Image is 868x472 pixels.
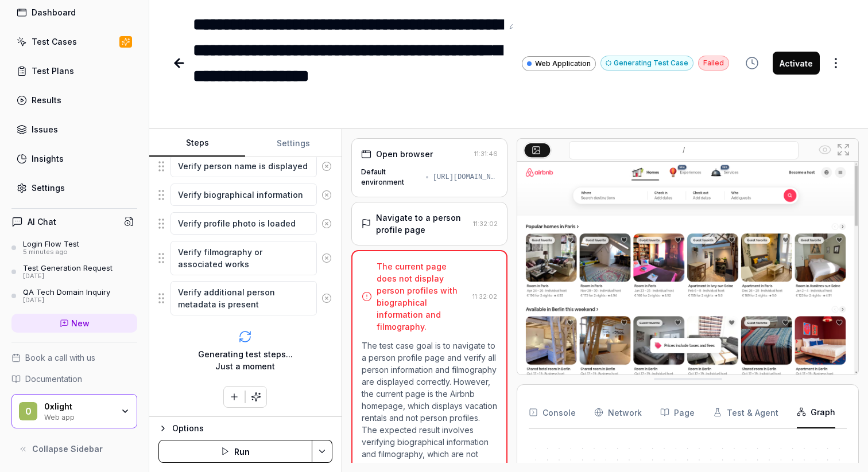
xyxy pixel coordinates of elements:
button: Remove step [317,184,336,206]
div: Test Generation Request [23,263,113,272]
button: Console [529,396,576,428]
button: Steps [149,130,245,157]
div: Generating test steps... Just a moment [198,348,293,372]
button: Remove step [317,212,336,235]
div: Test Plans [32,65,74,77]
button: Show all interative elements [816,141,834,159]
a: QA Tech Domain Inquiry[DATE] [11,287,137,305]
a: Documentation [11,373,137,385]
a: Results [11,89,137,111]
button: View version history [738,52,766,75]
div: 0xlight [44,401,113,412]
div: Suggestions [158,154,332,178]
h4: AI Chat [28,216,56,228]
button: Collapse Sidebar [11,438,137,461]
div: Suggestions [158,212,332,236]
div: Default environment [361,167,422,188]
div: Settings [32,182,65,194]
time: 11:32:02 [473,220,498,228]
button: Remove step [317,247,336,270]
div: Results [32,94,61,106]
a: Insights [11,147,137,170]
a: Book a call with us [11,352,137,364]
div: Dashboard [32,6,76,18]
div: Options [172,422,332,435]
span: 0 [19,402,37,420]
a: New [11,314,137,333]
img: Screenshot [517,162,858,375]
a: Settings [11,177,137,199]
div: Issues [32,123,58,135]
button: Remove step [317,287,336,310]
button: Run [158,440,312,463]
span: Documentation [25,373,82,385]
button: Generating Test Case [600,56,693,71]
div: Suggestions [158,183,332,207]
a: Dashboard [11,1,137,24]
span: Web Application [535,58,591,69]
a: Test Plans [11,60,137,82]
span: New [71,317,90,329]
div: Navigate to a person profile page [376,212,469,236]
a: Login Flow Test5 minutes ago [11,239,137,256]
div: [DATE] [23,272,113,280]
div: The current page does not display person profiles with biographical information and filmography. [377,260,468,333]
a: Issues [11,118,137,141]
div: Test Cases [32,36,77,48]
time: 11:31:46 [474,150,498,158]
button: Settings [245,130,341,157]
time: 11:32:02 [472,292,497,301]
div: Insights [32,153,64,165]
a: Test Generation Request[DATE] [11,263,137,280]
div: [URL][DOMAIN_NAME] [433,172,498,182]
div: Open browser [376,148,433,160]
span: Collapse Sidebar [32,443,103,455]
button: Remove step [317,155,336,178]
a: Web Application [522,56,596,71]
button: Graph [797,396,835,428]
div: Suggestions [158,240,332,276]
div: Web app [44,412,113,421]
span: Book a call with us [25,352,95,364]
div: Suggestions [158,280,332,316]
button: Activate [773,52,820,75]
div: 5 minutes ago [23,248,79,256]
button: 00xlightWeb app [11,394,137,428]
div: [DATE] [23,297,110,305]
button: Options [158,422,332,435]
div: QA Tech Domain Inquiry [23,287,110,297]
button: Page [660,396,695,428]
button: Open in full screen [834,141,852,159]
button: Network [594,396,642,428]
div: Login Flow Test [23,239,79,248]
button: Test & Agent [713,396,778,428]
div: Failed [698,56,729,71]
a: Test Cases [11,30,137,53]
